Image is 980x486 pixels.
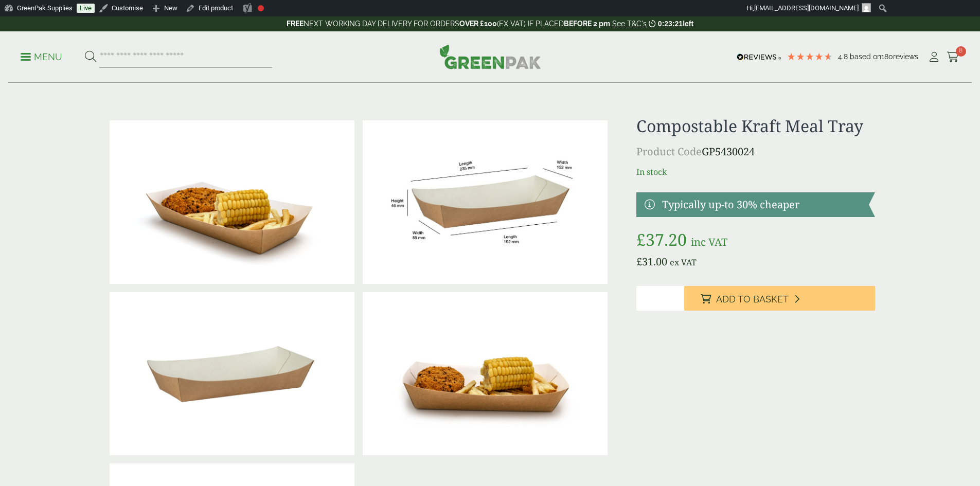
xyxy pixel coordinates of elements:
span: ex VAT [670,257,697,268]
p: GP5430024 [636,144,875,159]
span: Based on [850,52,881,61]
span: £ [636,255,642,268]
img: MealTray_standard [363,120,608,284]
img: Compostable Kraft Meal Tray 0 [110,292,354,456]
div: 4.78 Stars [787,52,833,61]
a: Live [77,4,95,13]
span: [EMAIL_ADDRESS][DOMAIN_NAME] [754,4,859,12]
img: GreenPak Supplies [439,44,541,69]
span: 180 [881,52,893,61]
span: reviews [893,52,918,61]
img: IMG_5659 [363,292,608,456]
p: In stock [636,166,875,178]
i: Cart [947,52,959,62]
bdi: 37.20 [636,228,687,250]
span: Add to Basket [716,294,789,305]
span: left [683,20,693,28]
bdi: 31.00 [636,255,667,268]
button: Add to Basket [684,286,875,311]
span: 4.8 [838,52,850,61]
span: 0:23:21 [658,20,683,28]
span: inc VAT [691,235,727,249]
i: My Account [928,52,940,62]
img: IMG_5658 [110,120,354,284]
h1: Compostable Kraft Meal Tray [636,116,875,136]
img: REVIEWS.io [737,53,781,61]
a: See T&C's [612,20,647,28]
p: Menu [21,51,62,63]
strong: BEFORE 2 pm [564,20,610,28]
span: Product Code [636,145,702,158]
strong: OVER £100 [459,20,497,28]
span: £ [636,228,646,250]
a: 8 [947,49,959,65]
strong: FREE [287,20,304,28]
span: 8 [956,46,966,57]
a: Menu [21,51,62,61]
div: Focus keyphrase not set [258,5,264,11]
